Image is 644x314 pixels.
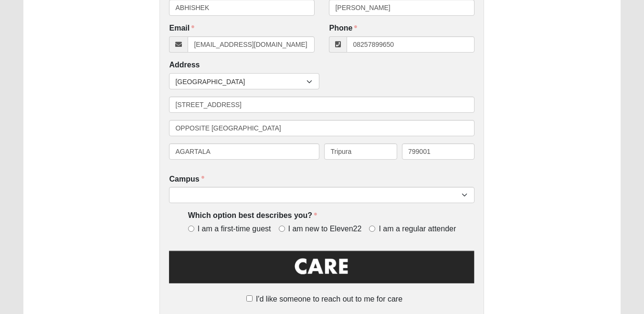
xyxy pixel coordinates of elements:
[369,226,375,232] input: I am a regular attender
[279,226,285,232] input: I am new to Eleven22
[169,60,200,71] label: Address
[169,249,475,292] img: Care.png
[169,174,204,185] label: Campus
[169,97,475,113] input: Address Line 1
[198,224,271,235] span: I am a first-time guest
[169,23,194,34] label: Email
[329,23,357,34] label: Phone
[188,210,317,221] label: Which option best describes you?
[288,224,362,235] span: I am new to Eleven22
[256,295,402,303] span: I'd like someone to reach out to me for care
[188,226,194,232] input: I am a first-time guest
[175,74,306,90] span: [GEOGRAPHIC_DATA]
[324,143,397,160] input: State
[246,295,253,302] input: I'd like someone to reach out to me for care
[169,143,319,160] input: Locality
[169,120,475,136] input: Address Line 2
[402,143,475,160] input: City - Postal Code
[379,224,456,235] span: I am a regular attender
